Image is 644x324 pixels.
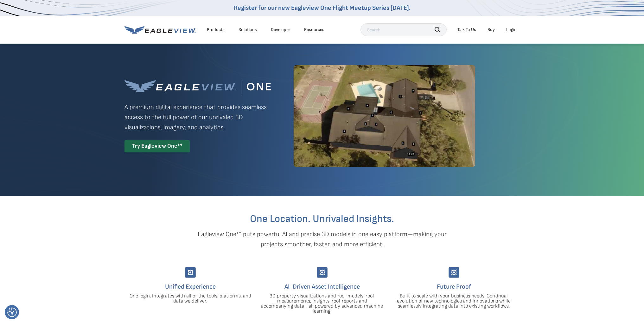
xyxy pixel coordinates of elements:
div: Products [207,27,225,33]
h4: Future Proof [393,282,515,292]
p: Eagleview One™ puts powerful AI and precise 3D models in one easy platform—making your projects s... [187,229,458,249]
div: Try Eagleview One™ [124,140,190,152]
div: Talk To Us [457,27,476,33]
h4: Unified Experience [129,282,252,292]
div: Login [506,27,517,33]
p: One login. Integrates with all of the tools, platforms, and data we deliver. [129,294,252,304]
a: Register for our new Eagleview One Flight Meetup Series [DATE]. [234,4,411,12]
h4: AI-Driven Asset Intelligence [261,282,383,292]
img: Group-9744.svg [449,267,459,278]
img: Eagleview One™ [124,80,271,95]
input: Search [360,23,447,36]
button: Consent Preferences [7,308,17,317]
p: 3D property visualizations and roof models, roof measurements, insights, roof reports and accompa... [261,294,383,314]
img: Group-9744.svg [185,267,196,278]
a: Buy [488,27,495,33]
div: Solutions [239,27,257,33]
img: Group-9744.svg [317,267,328,278]
div: Resources [304,27,324,33]
p: A premium digital experience that provides seamless access to the full power of our unrivaled 3D ... [124,102,271,132]
a: Developer [271,27,290,33]
img: Revisit consent button [7,308,17,317]
h2: One Location. Unrivaled Insights. [129,214,515,224]
p: Built to scale with your business needs. Continual evolution of new technologies and innovations ... [393,294,515,309]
